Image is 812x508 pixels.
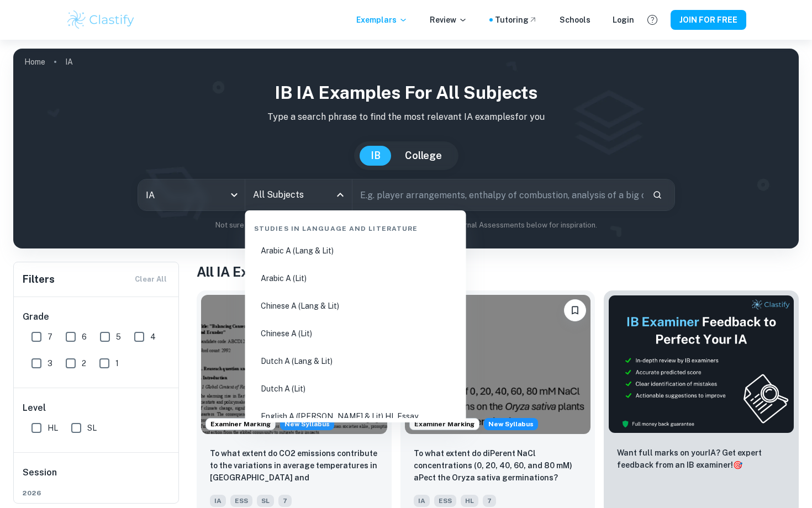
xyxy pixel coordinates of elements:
[484,418,538,430] div: Starting from the May 2026 session, the ESS IA requirements have changed. We created this exempla...
[23,310,171,324] h6: Grade
[48,331,52,343] span: 7
[278,495,292,507] span: 7
[280,418,334,430] div: Starting from the May 2026 session, the ESS IA requirements have changed. We created this exempla...
[48,422,58,434] span: HL
[197,262,799,282] h1: All IA Examples
[360,146,392,166] button: IB
[250,404,462,429] li: English A ([PERSON_NAME] & Lit) HL Essay
[201,295,387,434] img: ESS IA example thumbnail: To what extent do CO2 emissions contribu
[116,331,121,343] span: 5
[356,14,408,26] p: Exemplars
[82,331,87,343] span: 6
[608,295,794,433] img: Thumbnail
[414,447,582,484] p: To what extent do diPerent NaCl concentrations (0, 20, 40, 60, and 80 mM) aPect the Oryza sativa ...
[250,376,462,401] li: Dutch A (Lit)
[414,495,430,507] span: IA
[65,56,73,68] p: IA
[23,488,171,498] span: 2026
[82,357,86,369] span: 2
[461,495,478,507] span: HL
[643,10,662,29] button: Help and Feedback
[333,187,348,203] button: Close
[352,179,644,210] input: E.g. player arrangements, enthalpy of combustion, analysis of a big city...
[22,80,790,106] h1: IB IA examples for all subjects
[22,110,790,124] p: Type a search phrase to find the most relevant IA examples for you
[250,293,462,319] li: Chinese A (Lang & Lit)
[280,418,334,430] span: New Syllabus
[484,418,538,430] span: New Syllabus
[24,54,45,70] a: Home
[430,14,467,26] p: Review
[210,447,378,485] p: To what extent do CO2 emissions contribute to the variations in average temperatures in Indonesia...
[613,14,634,26] a: Login
[257,495,274,507] span: SL
[495,14,537,26] a: Tutoring
[210,495,226,507] span: IA
[23,401,171,415] h6: Level
[250,215,462,238] div: Studies in Language and Literature
[671,10,746,30] button: JOIN FOR FREE
[405,295,591,434] img: ESS IA example thumbnail: To what extent do diPerent NaCl concentr
[250,238,462,263] li: Arabic A (Lang & Lit)
[434,495,456,507] span: ESS
[23,272,55,287] h6: Filters
[617,447,785,471] p: Want full marks on your IA ? Get expert feedback from an IB examiner!
[483,495,496,507] span: 7
[648,186,667,204] button: Search
[23,466,171,488] h6: Session
[48,357,52,369] span: 3
[150,331,156,343] span: 4
[560,14,590,26] a: Schools
[250,321,462,346] li: Chinese A (Lit)
[564,299,586,321] button: Please log in to bookmark exemplars
[138,179,245,210] div: IA
[22,220,790,231] p: Not sure what to search for? You can always look through our example Internal Assessments below f...
[66,9,136,31] img: Clastify logo
[394,146,453,166] button: College
[87,422,97,434] span: SL
[410,419,479,429] span: Examiner Marking
[733,461,742,469] span: 🎯
[115,357,119,369] span: 1
[250,266,462,291] li: Arabic A (Lit)
[206,419,275,429] span: Examiner Marking
[250,348,462,374] li: Dutch A (Lang & Lit)
[13,49,799,248] img: profile cover
[230,495,252,507] span: ESS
